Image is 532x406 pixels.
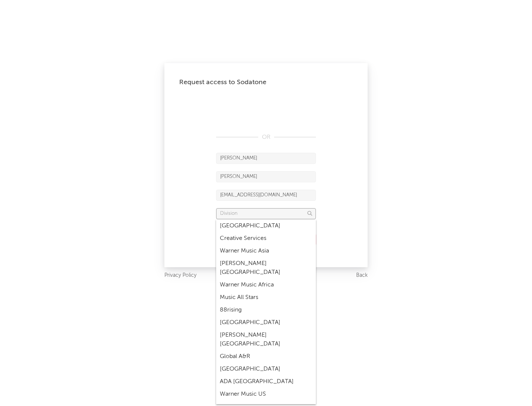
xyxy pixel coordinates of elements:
[216,232,316,245] div: Creative Services
[216,220,316,232] div: [GEOGRAPHIC_DATA]
[216,291,316,304] div: Music All Stars
[216,153,316,164] input: First Name
[356,271,368,280] a: Back
[216,171,316,182] input: Last Name
[216,388,316,400] div: Warner Music US
[216,363,316,375] div: [GEOGRAPHIC_DATA]
[216,257,316,279] div: [PERSON_NAME] [GEOGRAPHIC_DATA]
[164,271,197,280] a: Privacy Policy
[216,316,316,329] div: [GEOGRAPHIC_DATA]
[216,279,316,291] div: Warner Music Africa
[216,133,316,142] div: OR
[216,329,316,350] div: [PERSON_NAME] [GEOGRAPHIC_DATA]
[216,190,316,201] input: Email
[216,350,316,363] div: Global A&R
[216,375,316,388] div: ADA [GEOGRAPHIC_DATA]
[216,245,316,257] div: Warner Music Asia
[216,208,316,219] input: Division
[179,78,353,87] div: Request access to Sodatone
[216,304,316,316] div: 88rising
